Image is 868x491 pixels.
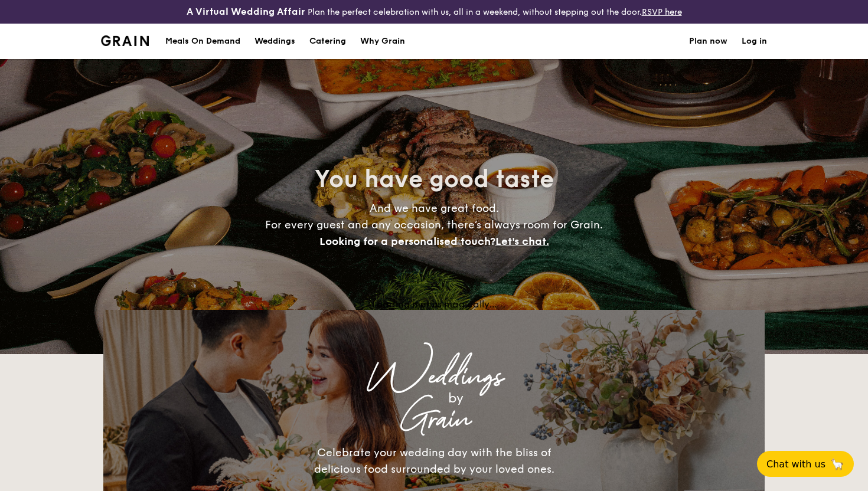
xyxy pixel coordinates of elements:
div: Weddings [254,24,295,59]
span: You have good taste [315,165,554,194]
div: Why Grain [360,24,405,59]
h1: Catering [309,24,346,59]
a: Logotype [101,35,149,46]
button: Chat with us🦙 [757,451,854,477]
div: Loading menus magically... [103,299,765,310]
span: And we have great food. For every guest and any occasion, there’s always room for Grain. [265,202,603,248]
a: Plan now [689,24,727,59]
span: Looking for a personalised touch? [319,235,495,248]
a: RSVP here [642,7,682,17]
a: Why Grain [353,24,412,59]
a: Meals On Demand [158,24,247,59]
a: Log in [742,24,767,59]
div: Plan the perfect celebration with us, all in a weekend, without stepping out the door. [145,5,723,19]
img: Grain [101,35,149,46]
h4: A Virtual Wedding Affair [187,5,305,19]
div: Celebrate your wedding day with the bliss of delicious food surrounded by your loved ones. [301,444,567,477]
div: by [251,388,661,409]
a: Catering [302,24,353,59]
span: 🦙 [830,457,844,471]
span: Chat with us [766,459,825,470]
a: Weddings [247,24,302,59]
div: Weddings [207,366,661,388]
div: Meals On Demand [165,24,240,59]
span: Let's chat. [495,235,549,248]
div: Grain [207,409,661,430]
